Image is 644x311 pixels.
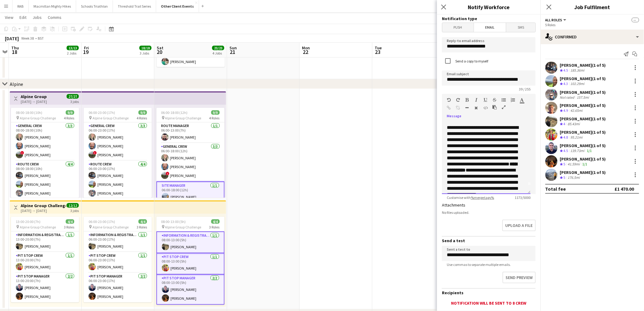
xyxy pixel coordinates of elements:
button: Bold [465,97,469,102]
app-card-role: Information & registration crew1/106:00-23:00 (17h)[PERSON_NAME] [84,231,152,252]
span: Push [442,23,474,32]
span: Mon [302,45,310,51]
span: 1173 / 5000 [510,195,536,200]
span: 4 [564,122,565,126]
div: [PERSON_NAME] (1 of 5) [560,103,606,108]
span: Alpine Group Challenge [20,116,56,120]
span: Customise with [442,195,499,200]
span: Alpine Group Challenge [165,116,201,120]
span: ! [166,172,170,175]
span: 5 [564,162,565,166]
a: Jobs [30,13,44,21]
span: 4.5 [564,148,568,153]
app-card-role: Information & registration crew1/113:00-20:00 (7h)[PERSON_NAME] [11,231,79,252]
a: %merge tags% [471,195,494,200]
button: Italic [474,97,478,102]
app-card-role: Pit Stop Crew1/113:00-20:00 (7h)[PERSON_NAME] [11,252,79,273]
span: 13:00-20:00 (7h) [16,219,40,224]
app-card-role: General Crew3/306:00-23:00 (17h)[PERSON_NAME][PERSON_NAME]![PERSON_NAME] [84,122,152,161]
div: [PERSON_NAME] (1 of 5) [560,76,606,81]
span: 9/9 [138,110,147,115]
button: Unordered List [502,97,506,102]
span: 5 [564,175,565,180]
div: Confirmed [541,30,644,44]
app-card-role: Pit Stop Crew1/108:00-13:00 (5h)[PERSON_NAME] [156,253,225,275]
span: Alpine Group Challenge [93,116,129,120]
span: SMS [506,23,535,32]
div: BST [38,36,44,41]
div: No files uploaded. [442,210,536,215]
span: 06:00-18:00 (12h) [161,110,188,115]
h3: Notification type [442,16,536,21]
div: 41.59mi [567,162,581,167]
span: 4 Roles [64,116,74,120]
app-card-role: General Crew3/306:00-18:00 (12h)[PERSON_NAME][PERSON_NAME]![PERSON_NAME] [156,143,225,182]
div: [PERSON_NAME] (1 of 5) [560,90,606,95]
span: 3 Roles [64,225,74,229]
a: Comms [45,13,64,21]
span: 3 Roles [137,225,147,229]
span: 18 [10,48,19,55]
button: Text Color [520,97,524,102]
div: Notification will be sent to 8 crew [442,300,536,306]
a: Edit [17,13,29,21]
div: 3 jobs [70,208,79,213]
span: 4.3 [564,81,568,86]
button: Paste as plain text [492,105,497,110]
button: Strikethrough [492,97,497,102]
span: 20 [156,48,163,55]
app-card-role: Pit Stop Manager2/206:00-23:00 (17h)[PERSON_NAME][PERSON_NAME] [84,273,152,302]
app-job-card: 13:00-20:00 (7h)4/4 Alpine Group Challenge3 RolesInformation & registration crew1/113:00-20:00 (7... [11,217,79,302]
app-job-card: 06:00-23:00 (17h)4/4 Alpine Group Challenge3 RolesInformation & registration crew1/106:00-23:00 (... [84,217,152,302]
app-card-role: Pit Stop Crew1/106:00-23:00 (17h)[PERSON_NAME] [84,252,152,273]
span: All roles [545,18,562,22]
app-job-card: 08:00-18:00 (10h)9/9 Alpine Group Challenge4 RolesGeneral Crew3/308:00-18:00 (10h)[PERSON_NAME][P... [11,108,79,198]
div: Alpine [10,81,23,87]
app-job-card: 06:00-23:00 (17h)9/9 Alpine Group Challenge4 RolesGeneral Crew3/306:00-23:00 (17h)[PERSON_NAME][P... [84,108,152,198]
span: Edit [19,15,26,20]
app-skills-label: 1/1 [587,148,592,153]
div: 42.65mi [569,108,584,113]
button: Clear Formatting [474,105,478,110]
div: [DATE] [5,35,19,41]
span: -- [632,18,639,22]
app-skills-label: 1/1 [583,162,587,166]
div: [PERSON_NAME] (1 of 5) [560,156,606,162]
app-card-role: Route Crew4/408:00-18:00 (10h)[PERSON_NAME][PERSON_NAME][PERSON_NAME] [11,161,79,208]
div: 4 Jobs [212,51,224,55]
app-job-card: 06:00-18:00 (12h)9/9 Alpine Group Challenge4 RolesRoute Manager1/106:00-13:00 (7h)[PERSON_NAME]Ge... [156,108,225,198]
span: 9/9 [211,110,220,115]
span: Sat [157,45,163,51]
h3: Alpine Group Challenge [21,203,66,208]
span: Week 38 [20,36,35,41]
div: [PERSON_NAME] (1 of 5) [560,116,606,122]
span: Alpine Group Challenge [93,225,129,229]
div: Total fee [545,186,566,192]
span: 13/13 [67,46,79,50]
span: 4 Roles [209,116,220,120]
span: Jobs [33,15,42,20]
span: Tue [375,45,382,51]
app-job-card: 08:00-13:00 (5h)4/4 Alpine Group Challenge3 RolesInformation & registration crew1/108:00-13:00 (5... [156,217,225,305]
app-card-role: Route Manager1/106:00-13:00 (7h)[PERSON_NAME] [156,122,225,143]
div: 5 Roles [545,23,639,27]
button: Schools Triathlon [76,0,113,12]
button: Upload a file [502,220,536,231]
button: Send preview [502,272,536,283]
span: ! [93,151,97,155]
span: 4/4 [138,219,147,224]
button: All roles [545,18,567,22]
span: 4/4 [66,219,74,224]
span: 23 [374,48,382,55]
div: [PERSON_NAME] (1 of 5) [560,129,606,135]
div: 85.43mi [567,122,581,127]
span: 4.9 [564,108,568,113]
app-card-role: Information & registration crew1/108:00-13:00 (5h)[PERSON_NAME] [156,231,225,253]
span: Alpine Group Challenge [20,225,56,229]
label: Send a copy to myself [454,59,488,63]
span: View [5,15,13,20]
